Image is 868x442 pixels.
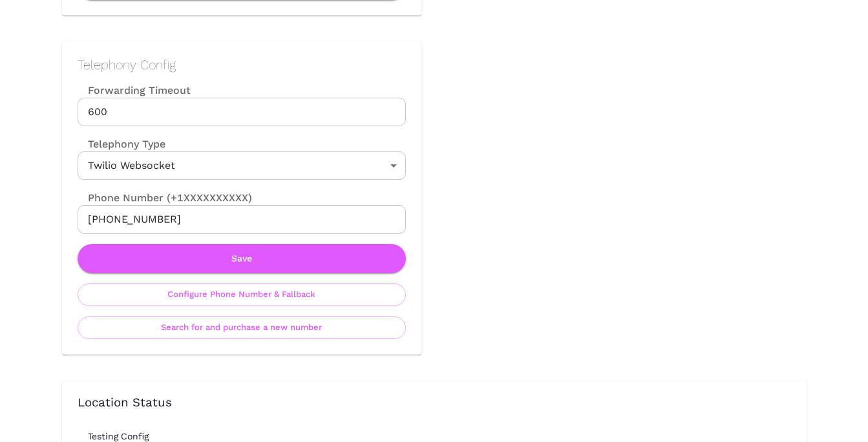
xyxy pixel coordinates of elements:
[78,137,165,151] label: Telephony Type
[78,283,406,306] button: Configure Phone Number & Fallback
[78,244,406,273] button: Save
[78,316,406,339] button: Search for and purchase a new number
[78,83,406,98] label: Forwarding Timeout
[78,190,406,205] label: Phone Number (+1XXXXXXXXXX)
[78,151,406,180] div: Twilio Websocket
[78,57,406,72] h2: Telephony Config
[78,396,791,410] h3: Location Status
[88,431,801,441] h6: Testing Config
